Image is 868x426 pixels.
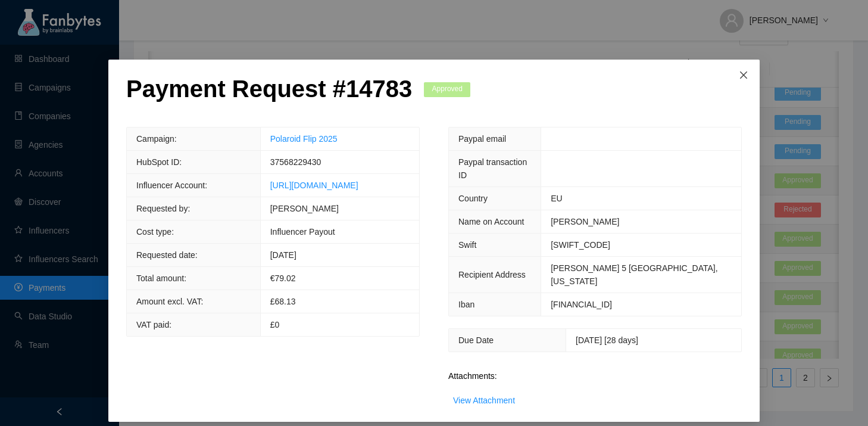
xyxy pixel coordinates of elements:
span: close [739,70,748,80]
span: [PERSON_NAME] [551,217,619,226]
span: [SWIFT_CODE] [551,240,610,250]
span: Swift [458,240,476,250]
span: Campaign: [136,134,177,144]
span: Iban [458,300,474,309]
span: Paypal email [458,134,506,144]
span: Approved [424,82,470,97]
span: £0 [270,320,280,329]
a: Polaroid Flip 2025 [270,134,338,144]
span: [PERSON_NAME] 5 [GEOGRAPHIC_DATA], [US_STATE] [551,263,717,286]
span: VAT paid: [136,320,171,329]
a: View Attachment [453,396,515,405]
span: Cost type: [136,227,174,237]
span: Requested by: [136,204,190,213]
span: Paypal transaction ID [458,157,527,180]
span: Requested date: [136,250,198,260]
span: £68.13 [270,297,296,306]
span: HubSpot ID: [136,157,182,167]
span: Amount excl. VAT: [136,297,203,306]
span: Total amount: [136,273,186,283]
span: EU [551,194,562,203]
a: [URL][DOMAIN_NAME] [270,181,358,190]
span: Country [458,194,488,203]
span: Influencer Payout [270,227,335,237]
span: [PERSON_NAME] [270,204,339,213]
span: Influencer Account: [136,181,207,190]
span: Name on Account [458,217,524,226]
span: [FINANCIAL_ID] [551,300,612,309]
span: [DATE] [270,250,296,260]
span: Recipient Address [458,270,526,279]
span: [DATE] [28 days] [576,335,638,345]
p: Payment Request # 14783 [126,74,412,103]
span: € 79.02 [270,273,296,283]
span: Due Date [458,335,494,345]
span: 37568229430 [270,157,321,167]
button: Close [728,60,760,92]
